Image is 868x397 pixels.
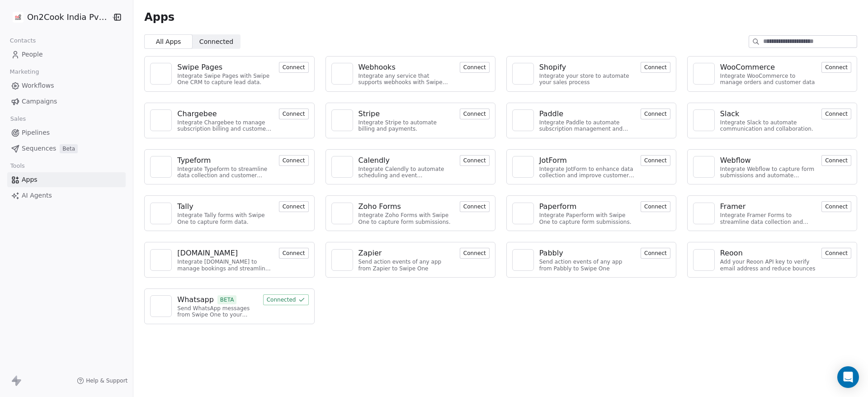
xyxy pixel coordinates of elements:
[539,155,567,166] div: JotForm
[22,50,43,59] span: People
[279,109,309,119] button: Connect
[6,112,30,126] span: Sales
[720,62,775,73] div: WooCommerce
[279,63,309,71] a: Connect
[22,81,54,90] span: Workflows
[641,155,670,166] button: Connect
[279,248,309,259] button: Connect
[641,201,670,212] button: Connect
[821,63,851,71] a: Connect
[516,113,530,127] img: NA
[7,125,126,140] a: Pipelines
[217,295,237,304] span: BETA
[150,156,172,178] a: NA
[539,109,635,119] a: Paddle
[154,253,168,267] img: NA
[821,109,851,118] a: Connect
[177,201,193,212] div: Tally
[77,377,127,384] a: Help & Support
[7,78,126,93] a: Workflows
[177,294,214,305] div: Whatsapp
[460,249,490,257] a: Connect
[335,113,349,127] img: NA
[335,67,349,80] img: NA
[263,294,309,305] button: Connected
[821,156,851,165] a: Connect
[144,10,175,24] span: Apps
[177,305,257,318] div: Send WhatsApp messages from Swipe One to your customers
[359,119,454,132] div: Integrate Stripe to automate billing and payments.
[460,62,490,73] button: Connect
[154,113,168,127] img: NA
[693,109,715,131] a: NA
[279,155,309,166] button: Connect
[460,248,490,259] button: Connect
[335,160,349,174] img: NA
[512,63,534,85] a: NA
[539,73,635,86] div: Integrate your store to automate your sales process
[720,259,816,272] div: Add your Reoon API key to verify email address and reduce bounces
[359,155,390,166] div: Calendly
[150,249,172,271] a: NA
[720,212,816,225] div: Integrate Framer Forms to streamline data collection and customer engagement.
[22,128,50,137] span: Pipelines
[720,248,816,259] a: Reoon
[720,155,751,166] div: Webflow
[359,201,454,212] a: Zoho Forms
[697,113,711,127] img: NA
[460,109,490,119] button: Connect
[693,203,715,224] a: NA
[6,34,40,47] span: Contacts
[6,159,28,173] span: Tools
[27,11,109,23] span: On2Cook India Pvt. Ltd.
[279,109,309,118] a: Connect
[6,65,43,79] span: Marketing
[177,155,273,166] a: Typeform
[821,62,851,73] button: Connect
[22,175,38,184] span: Apps
[359,109,454,119] a: Stripe
[177,201,273,212] a: Tally
[359,259,454,272] div: Send action events of any app from Zapier to Swipe One
[720,155,816,166] a: Webflow
[177,248,273,259] a: [DOMAIN_NAME]
[539,109,563,119] div: Paddle
[539,259,635,272] div: Send action events of any app from Pabbly to Swipe One
[720,201,816,212] a: Framer
[177,62,222,73] div: Swipe Pages
[512,156,534,178] a: NA
[539,62,635,73] a: Shopify
[641,248,670,259] button: Connect
[697,67,711,80] img: NA
[22,144,56,153] span: Sequences
[279,202,309,211] a: Connect
[331,203,353,224] a: NA
[821,248,851,259] button: Connect
[7,47,126,62] a: People
[177,119,273,132] div: Integrate Chargebee to manage subscription billing and customer data.
[697,207,711,220] img: NA
[539,201,635,212] a: Paperform
[335,253,349,267] img: NA
[516,67,530,80] img: NA
[177,109,217,119] div: Chargebee
[516,207,530,220] img: NA
[359,248,382,259] div: Zapier
[539,212,635,225] div: Integrate Paperform with Swipe One to capture form submissions.
[154,207,168,220] img: NA
[693,249,715,271] a: NA
[359,166,454,179] div: Integrate Calendly to automate scheduling and event management.
[460,201,490,212] button: Connect
[460,63,490,71] a: Connect
[150,109,172,131] a: NA
[641,156,670,165] a: Connect
[539,166,635,179] div: Integrate JotForm to enhance data collection and improve customer engagement.
[720,109,816,119] a: Slack
[821,202,851,211] a: Connect
[460,155,490,166] button: Connect
[539,248,563,259] div: Pabbly
[177,294,257,305] a: WhatsappBETA
[821,155,851,166] button: Connect
[263,295,309,304] a: Connected
[693,156,715,178] a: NA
